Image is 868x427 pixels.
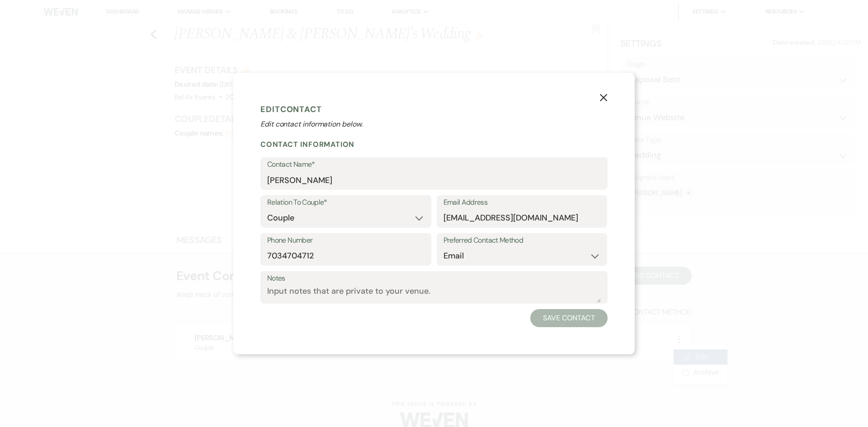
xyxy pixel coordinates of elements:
button: Save Contact [530,309,608,327]
label: Notes [267,272,601,285]
input: First and Last Name [267,171,601,189]
label: Email Address [443,196,601,209]
label: Phone Number [267,234,425,247]
h2: Contact Information [260,140,608,149]
label: Contact Name* [267,158,601,171]
p: Edit contact information below. [260,119,608,130]
label: Relation To Couple* [267,196,425,209]
label: Preferred Contact Method [443,234,601,247]
h1: Edit Contact [260,103,608,116]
